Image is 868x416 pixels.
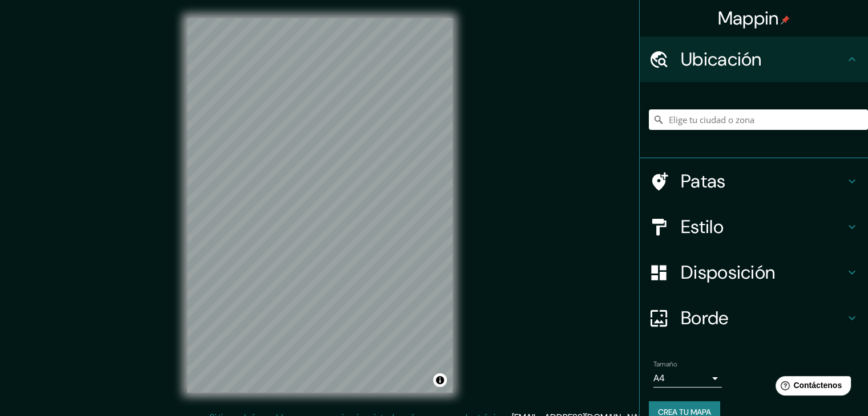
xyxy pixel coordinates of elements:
canvas: Mapa [187,18,453,393]
div: Disposición [640,250,868,295]
input: Elige tu ciudad o zona [649,109,868,130]
font: Disposición [681,260,775,284]
iframe: Lanzador de widgets de ayuda [766,372,855,403]
font: Estilo [681,215,724,239]
font: Tamaño [653,360,677,369]
font: Ubicación [681,47,762,71]
font: A4 [653,372,665,384]
font: Borde [681,306,729,330]
div: Patas [640,158,868,204]
div: A4 [653,369,722,388]
img: pin-icon.png [781,15,790,25]
font: Mappin [718,6,779,30]
div: Estilo [640,204,868,250]
div: Ubicación [640,36,868,82]
div: Borde [640,295,868,341]
button: Activar o desactivar atribución [433,373,447,387]
font: Patas [681,169,726,193]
